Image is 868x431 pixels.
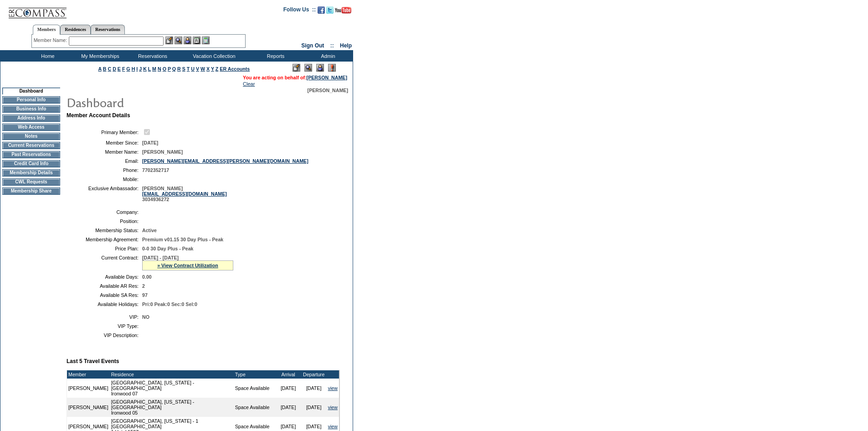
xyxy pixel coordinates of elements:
[110,398,234,417] td: [GEOGRAPHIC_DATA], [US_STATE] - [GEOGRAPHIC_DATA] Ironwood 05
[316,64,324,72] img: Impersonate
[66,93,248,111] img: pgTtlDashboard.gif
[2,187,60,195] td: Membership Share
[70,332,139,338] td: VIP Description:
[142,314,149,320] span: NO
[142,237,223,242] span: Premium v01.15 30 Day Plus - Peak
[172,66,176,72] a: Q
[67,370,110,379] td: Member
[103,66,107,72] a: B
[142,167,169,173] span: 7702352717
[243,75,347,80] span: You are acting on behalf of:
[148,66,151,72] a: L
[136,66,138,72] a: I
[110,370,234,379] td: Residence
[142,292,148,298] span: 97
[220,66,250,72] a: ER Accounts
[142,228,157,233] span: Active
[2,124,60,131] td: Web Access
[70,237,139,242] td: Membership Agreement:
[21,50,73,62] td: Home
[139,66,142,72] a: J
[142,301,197,307] span: Pri:0 Peak:0 Sec:0 Sel:0
[70,246,139,251] td: Price Plan:
[318,9,325,15] a: Become our fan on Facebook
[211,66,214,72] a: Y
[70,323,139,329] td: VIP Type:
[276,379,301,398] td: [DATE]
[307,75,347,80] a: [PERSON_NAME]
[70,167,139,173] td: Phone:
[2,105,60,113] td: Business Info
[243,81,255,87] a: Clear
[301,370,327,379] td: Departure
[178,50,248,62] td: Vacation Collection
[70,158,139,164] td: Email:
[2,178,60,186] td: CWL Requests
[142,140,158,145] span: [DATE]
[301,50,353,62] td: Admin
[328,64,336,72] img: Log Concern/Member Elevation
[301,379,327,398] td: [DATE]
[158,66,161,72] a: N
[168,66,171,72] a: P
[125,50,178,62] td: Reservations
[248,50,301,62] td: Reports
[142,149,183,155] span: [PERSON_NAME]
[318,6,325,14] img: Become our fan on Facebook
[143,66,147,72] a: K
[70,218,139,224] td: Position:
[163,66,166,72] a: O
[67,379,110,398] td: [PERSON_NAME]
[60,25,91,34] a: Residences
[122,66,125,72] a: F
[34,36,69,44] div: Member Name:
[152,66,156,72] a: M
[330,42,334,49] span: ::
[234,370,276,379] td: Type
[67,112,130,119] b: Member Account Details
[184,36,191,44] img: Impersonate
[308,88,348,93] span: [PERSON_NAME]
[126,66,130,72] a: G
[157,263,218,268] a: » View Contract Utilization
[177,66,181,72] a: R
[73,50,125,62] td: My Memberships
[142,255,179,260] span: [DATE] - [DATE]
[70,255,139,270] td: Current Contract:
[142,246,194,251] span: 0-0 30 Day Plus - Peak
[301,42,324,49] a: Sign Out
[200,66,205,72] a: W
[67,358,119,364] b: Last 5 Travel Events
[70,209,139,215] td: Company:
[335,7,351,14] img: Subscribe to our YouTube Channel
[142,283,145,289] span: 2
[335,9,351,15] a: Subscribe to our YouTube Channel
[2,133,60,140] td: Notes
[70,128,139,136] td: Primary Member:
[2,160,60,167] td: Credit Card Info
[293,64,300,72] img: Edit Mode
[175,36,182,44] img: View
[2,88,60,94] td: Dashboard
[283,5,316,16] td: Follow Us ::
[216,66,219,72] a: Z
[2,169,60,177] td: Membership Details
[326,6,334,14] img: Follow us on Twitter
[91,25,125,34] a: Reservations
[234,379,276,398] td: Space Available
[142,158,308,164] a: [PERSON_NAME][EMAIL_ADDRESS][PERSON_NAME][DOMAIN_NAME]
[142,191,227,197] a: [EMAIL_ADDRESS][DOMAIN_NAME]
[2,114,60,122] td: Address Info
[70,283,139,289] td: Available AR Res:
[2,151,60,158] td: Past Reservations
[276,398,301,417] td: [DATE]
[304,64,312,72] img: View Mode
[132,66,135,72] a: H
[70,177,139,182] td: Mobile:
[70,140,139,145] td: Member Since:
[328,385,338,391] a: view
[108,66,111,72] a: C
[2,96,60,104] td: Personal Info
[33,25,61,35] a: Members
[113,66,116,72] a: D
